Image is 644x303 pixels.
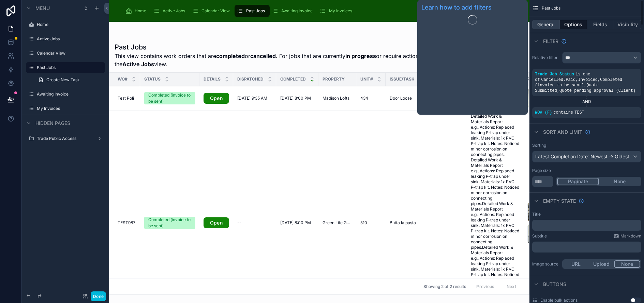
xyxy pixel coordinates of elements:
label: Sorting [532,143,546,148]
span: Unit# [360,76,373,82]
span: Butta la pasta [390,220,416,226]
a: 510 [360,220,381,226]
span: Test Poli [118,96,134,101]
a: 434 [360,96,381,101]
span: 434 [360,96,368,101]
span: , [584,83,586,88]
span: Sort And Limit [543,129,582,135]
a: Door Loose [390,96,463,101]
button: Visibility [614,20,641,29]
div: scrollable content [120,3,502,18]
label: Awaiting Invoice [37,91,101,97]
button: Paginate [557,178,599,185]
span: Showing 2 of 2 results [423,284,466,289]
span: TEST [574,110,584,115]
label: Subtitle [532,233,547,239]
a: Markdown [614,233,641,239]
a: [DATE] 9:35 AM [237,96,272,101]
span: Cancelled Paid Invoiced Completed (invoice to be sent) Quote Submitted Quote pending approval (Cl... [535,77,635,93]
span: , [557,88,559,93]
span: , [575,77,578,82]
div: Latest Completion Date: Newest -> Oldest [533,151,641,162]
span: Door Loose [390,96,412,101]
button: None [599,178,640,185]
a: [DATE] 8:00 PM [280,96,314,101]
a: Open [204,93,229,104]
a: TEST987 [118,220,136,226]
label: Title [532,212,541,217]
span: Trade Job Status [535,72,574,77]
span: This view contains work orders that are or . For jobs that are currently or require action, pleas... [115,52,473,68]
button: Options [560,20,587,29]
span: WO# [118,76,128,82]
button: Done [91,291,106,301]
span: Markdown [620,233,641,239]
a: Green Life Golden Condos [323,220,352,226]
span: Filter [543,38,558,45]
span: Home [135,8,146,14]
span: Past Jobs [542,5,560,11]
span: Completed [280,76,306,82]
a: Past Jobs [235,5,270,17]
a: Home [123,5,151,17]
a: Butta la pasta [390,220,463,226]
button: Fields [587,20,614,29]
span: contains [553,110,573,115]
a: -- [237,220,272,226]
a: Completed (invoice to be sent) [144,92,195,104]
span: Madison Lofts [323,96,349,101]
iframe: Guide [421,27,524,112]
label: My Invoices [37,106,101,111]
span: Past Jobs [246,8,265,14]
span: [DATE] 8:00 PM [280,220,311,226]
span: Dispatched [237,76,264,82]
h1: Past Jobs [115,42,473,52]
span: My Invoices [329,8,352,14]
strong: Active Jobs [122,61,154,68]
span: Details [204,76,221,82]
a: Completed (invoice to be sent) [144,217,195,229]
span: -- [237,220,241,226]
button: Latest Completion Date: Newest -> Oldest [532,151,641,162]
span: [DATE] 9:35 AM [237,96,267,101]
span: Property [323,76,345,82]
div: scrollable content [532,242,641,252]
span: , [598,77,600,82]
a: Trade Public Access [37,136,91,141]
span: Create New Task [46,77,80,83]
span: [DATE] 8:00 PM [280,96,311,101]
a: Open [204,217,229,228]
strong: in progress [345,53,376,59]
label: Image source [532,261,559,267]
a: Awaiting Invoice [270,5,317,17]
span: Calendar View [201,8,230,14]
img: App logo [115,11,115,11]
span: Active Jobs [163,8,185,14]
span: Hidden pages [35,120,70,127]
a: Learn how to add filters [421,3,524,12]
span: , [563,77,566,82]
strong: cancelled [250,53,276,59]
div: Completed (invoice to be sent) [148,92,191,104]
div: Completed (invoice to be sent) [148,217,191,229]
button: URL [563,260,589,268]
span: Empty state [543,198,576,204]
label: Relative filter [532,55,559,60]
span: 510 [360,220,367,226]
span: TEST987 [118,220,135,226]
a: Active Jobs [151,5,190,17]
a: Madison Lofts [323,96,352,101]
span: Buttons [543,281,566,288]
button: General [532,20,560,29]
div: scrollable content [532,220,641,231]
label: Page size [532,168,551,173]
span: WO# (F) [535,110,552,115]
